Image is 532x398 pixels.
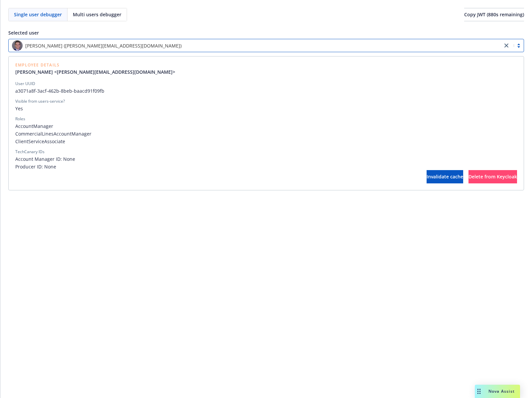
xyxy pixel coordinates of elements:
div: Roles [15,116,25,122]
span: ClientServiceAssociate [15,138,517,145]
div: User UUID [15,81,35,87]
span: Delete from Keycloak [468,173,517,180]
span: Producer ID: None [15,163,517,170]
span: Selected user [8,30,39,36]
button: Nova Assist [475,385,520,398]
button: Invalidate cache [427,170,463,183]
span: Single user debugger [14,11,62,18]
span: Employee Details [15,63,181,67]
a: close [502,42,510,50]
span: Yes [15,105,517,112]
span: Multi users debugger [73,11,121,18]
span: a3071a8f-3acf-462b-8beb-baacd91f09fb [15,87,517,94]
span: photo[PERSON_NAME] ([PERSON_NAME][EMAIL_ADDRESS][DOMAIN_NAME]) [12,40,499,51]
span: Nova Assist [488,388,515,394]
span: [PERSON_NAME] ([PERSON_NAME][EMAIL_ADDRESS][DOMAIN_NAME]) [25,42,182,49]
a: [PERSON_NAME] <[PERSON_NAME][EMAIL_ADDRESS][DOMAIN_NAME]> [15,68,181,75]
div: TechCanary IDs [15,149,45,155]
button: Copy JWT (880s remaining) [464,8,524,21]
span: CommercialLinesAccountManager [15,130,517,137]
span: Invalidate cache [427,173,463,180]
div: Visible from users-service? [15,98,65,104]
div: Drag to move [475,385,483,398]
span: Copy JWT ( 880 s remaining) [464,11,524,18]
img: photo [12,40,23,51]
span: AccountManager [15,123,517,130]
button: Delete from Keycloak [468,170,517,183]
span: Account Manager ID: None [15,155,517,162]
